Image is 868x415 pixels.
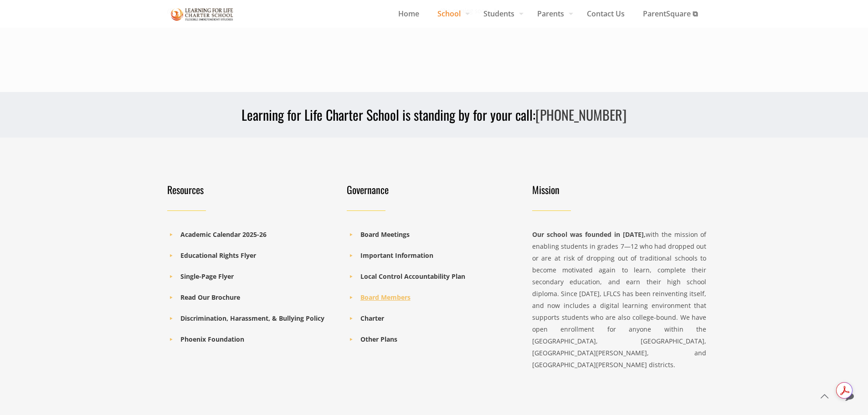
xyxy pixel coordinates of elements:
span: Home [389,7,428,20]
a: [PHONE_NUMBER] [535,104,627,125]
div: with the mission of enabling students in grades 7—12 who had dropped out or are at risk of droppi... [532,229,707,371]
a: Discrimination, Harassment, & Bullying Policy [180,314,324,323]
img: Board Members [171,6,234,22]
a: Educational Rights Flyer [180,251,256,260]
a: Phoenix Foundation [180,335,244,343]
span: School [428,7,474,20]
span: Contact Us [578,7,634,20]
a: Local Control Accountability Plan [360,272,465,281]
span: ParentSquare ⧉ [634,7,707,20]
a: Charter [360,314,384,323]
a: Back to top icon [815,387,834,406]
h4: Mission [532,183,707,196]
a: Board Meetings [360,230,410,239]
strong: Our school was founded in [DATE], [532,230,646,239]
h4: Governance [347,183,516,196]
span: Students [474,7,528,20]
a: Important Information [360,251,433,260]
a: Other Plans [360,335,397,343]
a: Academic Calendar 2025-26 [180,230,267,239]
h4: Resources [167,183,336,196]
a: Board Members [360,293,411,302]
a: Single-Page Flyer [180,272,234,281]
h3: Learning for Life Charter School is standing by for your call: [162,106,707,124]
span: Parents [528,7,578,20]
a: Read Our Brochure [180,293,240,302]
